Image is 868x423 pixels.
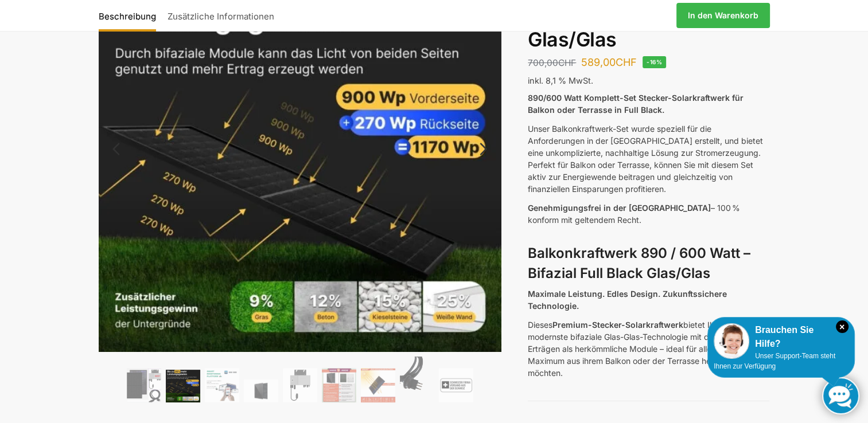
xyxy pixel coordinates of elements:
[714,323,749,359] img: Customer service
[528,203,740,225] span: – 100 % konform mit geltendem Recht.
[528,123,769,195] p: Unser Balkonkraftwerk-Set wurde speziell für die Anforderungen in der [GEOGRAPHIC_DATA] erstellt,...
[528,319,769,379] p: Dieses bietet Ihnen modernste bifaziale Glas-Glas-Technologie mit deutlich höheren Erträgen als h...
[528,93,744,115] strong: 890/600 Watt Komplett-Set Stecker-Solarkraftwerk für Balkon oder Terrasse in Full Black.
[127,368,161,402] img: Bificiales Hochleistungsmodul
[616,56,637,68] span: CHF
[643,56,666,68] span: -16%
[528,57,576,68] bdi: 700,00
[552,320,683,330] strong: Premium-Stecker-Solarkraftwerk
[714,323,848,351] div: Brauchen Sie Hilfe?
[166,370,200,402] img: Balkonkraftwerk 890/600 Watt bificial Glas/Glas – Bild 2
[528,76,593,85] span: inkl. 8,1 % MwSt.
[244,379,278,402] img: Maysun
[361,368,395,402] img: Bificial 30 % mehr Leistung
[581,56,637,68] bdi: 589,00
[283,368,317,402] img: Balkonkraftwerk 890/600 Watt bificial Glas/Glas – Bild 5
[528,203,711,213] span: Genehmigungsfrei in der [GEOGRAPHIC_DATA]
[322,368,356,402] img: Bificial im Vergleich zu billig Modulen
[439,368,473,402] img: Balkonkraftwerk 890/600 Watt bificial Glas/Glas – Bild 9
[676,3,770,28] a: In den Warenkorb
[528,245,750,281] strong: Balkonkraftwerk 890 / 600 Watt – Bifazial Full Black Glas/Glas
[558,57,576,68] span: CHF
[836,320,848,333] i: Schließen
[714,352,835,370] span: Unser Support-Team steht Ihnen zur Verfügung
[400,357,434,402] img: Anschlusskabel-3meter_schweizer-stecker
[162,2,280,29] a: Zusätzliche Informationen
[99,2,162,29] a: Beschreibung
[528,289,727,311] strong: Maximale Leistung. Edles Design. Zukunftssichere Technologie.
[205,368,239,402] img: Balkonkraftwerk 890/600 Watt bificial Glas/Glas – Bild 3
